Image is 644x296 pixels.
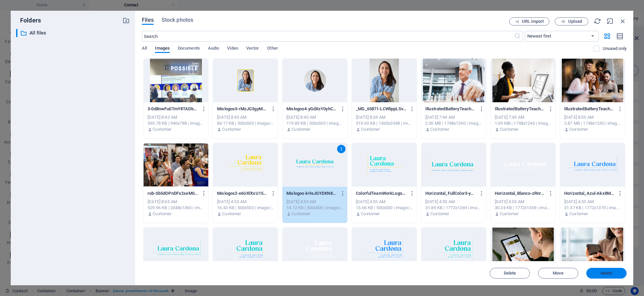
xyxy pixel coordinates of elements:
[425,199,482,205] div: [DATE] 4:53 AM
[564,205,621,211] div: 31.37 KB | 1772x1370 | image/png
[361,211,380,217] p: Customer
[178,44,200,54] span: Documents
[594,17,601,25] i: Reload
[153,211,171,217] p: Customer
[153,126,171,132] p: Customer
[361,126,380,132] p: Customer
[3,3,47,8] a: Skip to main content
[603,46,627,52] p: Displays only files that are not in use on the website. Files added during this session can still...
[217,106,267,112] p: Mislogos3-rMzJG3gyMzqYG-_TwXiTpw.png
[555,17,588,25] button: Upload
[337,145,345,153] div: 1
[222,211,241,217] p: Customer
[148,106,198,112] p: 3-0d8nwFu0TmY8TADbfWMKvA.png
[286,106,337,112] p: Mislogos4-yGdXsY0yhCx77ZIj2W4IHw.png
[564,190,614,196] p: Horizontal_Azul-Akx8MVfCK9cIDCndVxDQjQ.png
[504,271,516,275] span: Delete
[564,120,621,126] div: 2.87 MB | 1748x1240 | image/png
[601,271,612,275] span: Insert
[217,190,267,196] p: Mislogos2-e6UXlXxU15DEkQXF2FtBWw.png
[217,199,274,205] div: [DATE] 4:53 AM
[430,211,449,217] p: Customer
[538,268,578,279] button: Move
[495,120,551,126] div: 1.69 MB | 1748x1240 | image/png
[425,190,476,196] p: Horizontal_FullColor3-ydTyf8I0aMqx84RHeo4PGg.png
[227,44,238,54] span: Video
[148,114,204,120] div: [DATE] 8:42 AM
[425,120,482,126] div: 2.36 MB | 1748x1240 | image/png
[148,120,204,126] div: 593.78 KB | 940x788 | image/png
[553,271,563,275] span: Move
[286,205,343,211] div: 14.12 KB | 500x500 | image/png
[495,199,551,205] div: [DATE] 4:53 AM
[162,16,193,24] span: Stock photos
[356,190,406,196] p: ColorfulTeamWorkLogo-u1OqIZ9eDVgTke1Pgz8VLQ.png
[619,17,627,25] i: Close
[356,106,406,112] p: _MG_65871-LCWlippLSvBqp2MFNBfwVw.jpg
[291,211,310,217] p: Customer
[568,19,582,23] span: Upload
[142,31,514,42] input: Search
[586,268,627,279] button: Insert
[217,205,274,211] div: 16.43 KB | 500x500 | image/png
[356,120,413,126] div: 519.65 KB | 1365x2048 | image/jpeg
[246,44,259,54] span: Vector
[564,199,621,205] div: [DATE] 4:53 AM
[155,44,170,54] span: Images
[286,199,343,205] div: [DATE] 4:53 AM
[148,199,204,205] div: [DATE] 8:05 AM
[291,126,310,132] p: Customer
[569,126,588,132] p: Customer
[356,199,413,205] div: [DATE] 4:53 AM
[142,44,147,54] span: All
[30,29,117,37] p: All files
[495,205,551,211] div: 30.24 KB | 1772x1369 | image/png
[500,211,519,217] p: Customer
[217,114,274,120] div: [DATE] 8:40 AM
[16,16,41,25] p: Folders
[267,44,278,54] span: Other
[569,211,588,217] p: Customer
[606,17,614,25] i: Minimize
[509,17,549,25] button: URL import
[495,190,545,196] p: Horizontal_Blanco-zRnr6XE3CcDNYrZU-LluWA.png
[425,114,482,120] div: [DATE] 7:44 AM
[522,19,544,23] span: URL import
[208,44,219,54] span: Audio
[356,205,413,211] div: 15.66 KB | 500x500 | image/png
[222,126,241,132] p: Customer
[148,190,198,196] p: rob-Sb5dOPnDFx2seM0w2oEIOQ.jpg
[490,268,530,279] button: Delete
[148,205,204,211] div: 529.96 KB | 2048x1365 | image/jpeg
[122,17,130,24] i: Create new folder
[425,106,476,112] p: IllustratedBatteryTeacherThankYouCard3-jusWy8Dcfa9XAnyMQwRceA.png
[286,114,343,120] div: [DATE] 8:40 AM
[286,190,337,196] p: Mislogos-kHsJGYDXN8QUor_AhbXM_Q.png
[356,114,413,120] div: [DATE] 8:34 AM
[495,114,551,120] div: [DATE] 7:43 AM
[430,126,449,132] p: Customer
[564,106,614,112] p: IllustratedBatteryTeacherThankYouCard1-uJwLigjrbC7FCW4cqa7zSw.png
[425,205,482,211] div: 31.89 KB | 1772x1369 | image/png
[217,120,274,126] div: 84.17 KB | 500x500 | image/png
[564,114,621,120] div: [DATE] 8:05 AM
[286,120,343,126] div: 119.83 KB | 500x500 | image/png
[500,126,519,132] p: Customer
[142,16,154,24] span: Files
[16,29,17,37] div: ​
[495,106,545,112] p: IllustratedBatteryTeacherThankYouCard2-KB__pQ3nl3EAmCUjo7NVOg.png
